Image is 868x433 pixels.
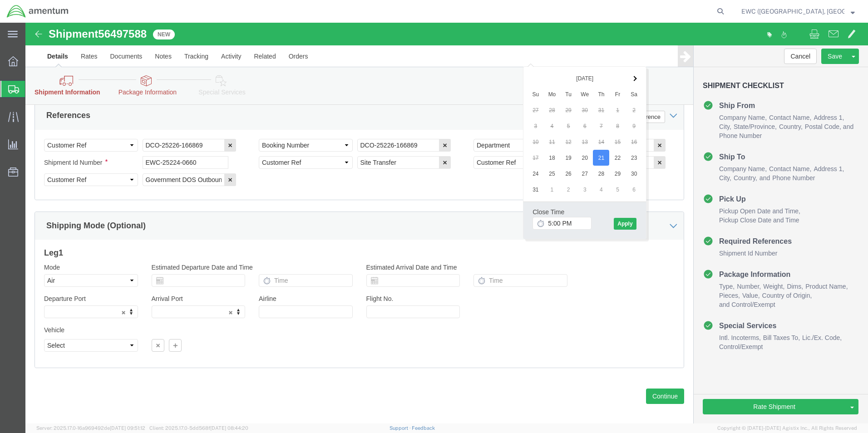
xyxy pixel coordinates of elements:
span: Server: 2025.17.0-16a969492de [36,425,145,431]
span: [DATE] 09:51:12 [110,425,145,431]
button: EWC ([GEOGRAPHIC_DATA], [GEOGRAPHIC_DATA]) ARAVI Program [741,6,855,17]
a: Feedback [412,425,435,431]
span: Client: 2025.17.0-5dd568f [149,425,248,431]
iframe: FS Legacy Container [25,23,868,423]
span: EWC (Miami, FL) ARAVI Program [741,6,844,16]
a: Support [390,425,412,431]
img: logo [6,5,69,18]
span: [DATE] 08:44:20 [210,425,248,431]
span: Copyright © [DATE]-[DATE] Agistix Inc., All Rights Reserved [717,424,857,432]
